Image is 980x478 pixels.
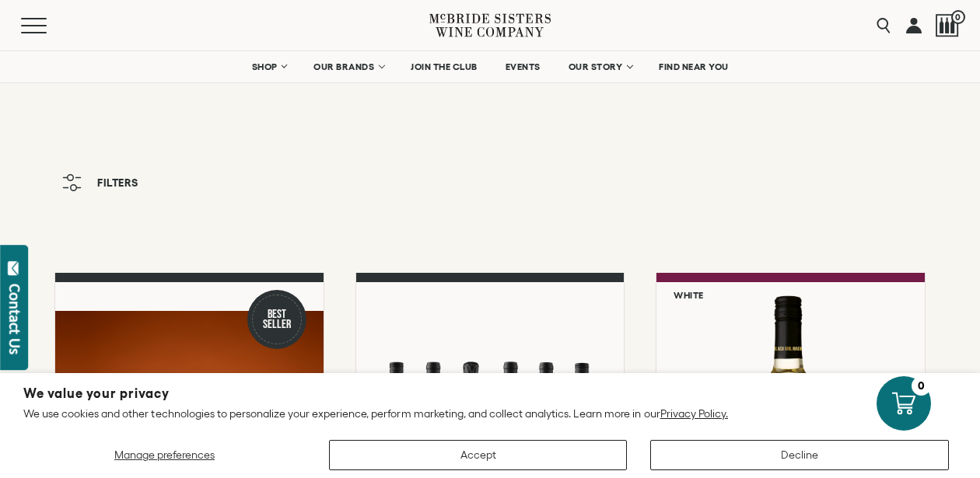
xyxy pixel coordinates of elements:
[506,61,541,72] span: EVENTS
[251,61,278,72] span: SHOP
[912,376,931,396] div: 0
[674,290,704,300] h6: White
[660,407,728,420] a: Privacy Policy.
[313,61,374,72] span: OUR BRANDS
[411,61,478,72] span: JOIN THE CLUB
[23,440,306,470] button: Manage preferences
[650,440,949,470] button: Decline
[329,440,628,470] button: Accept
[7,284,23,354] div: Contact Us
[54,166,146,199] button: Filters
[21,18,77,33] button: Mobile Menu Trigger
[558,51,642,82] a: OUR STORY
[97,177,138,188] span: Filters
[114,448,215,461] span: Manage preferences
[569,61,623,72] span: OUR STORY
[23,387,957,400] h2: We value your privacy
[241,51,296,82] a: SHOP
[649,51,739,82] a: FIND NEAR YOU
[495,51,551,82] a: EVENTS
[303,51,393,82] a: OUR BRANDS
[23,406,957,420] p: We use cookies and other technologies to personalize your experience, perform marketing, and coll...
[951,10,965,24] span: 0
[659,61,729,72] span: FIND NEAR YOU
[401,51,488,82] a: JOIN THE CLUB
